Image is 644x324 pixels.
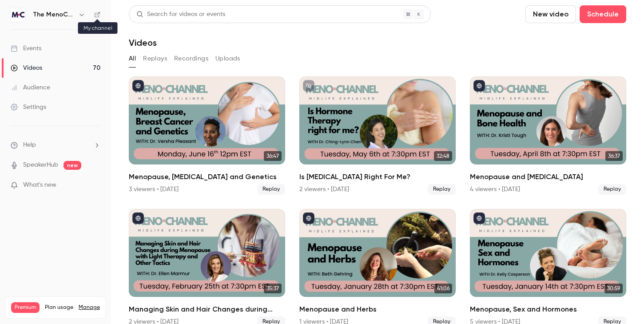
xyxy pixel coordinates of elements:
h2: Menopause, Sex and Hormones [470,304,626,315]
li: help-dropdown-opener [11,140,100,150]
span: 36:37 [605,151,623,161]
span: What's new [23,180,56,190]
button: New video [525,5,576,23]
div: 3 viewers • [DATE] [129,185,179,194]
button: published [303,212,314,224]
div: Settings [11,103,46,112]
h2: Menopause and Herbs [299,304,456,315]
div: Videos [11,64,42,72]
li: Menopause and Bone Health [470,76,626,195]
h6: The MenoChannel [33,10,75,19]
span: Replay [428,184,456,195]
section: Videos [129,5,626,319]
h2: Managing Skin and Hair Changes during Menopause w/ [MEDICAL_DATA] and Other Tactics [129,304,285,315]
span: Help [23,140,36,150]
span: Plan usage [45,304,73,311]
a: 32:48Is [MEDICAL_DATA] Right For Me?2 viewers • [DATE]Replay [299,76,456,195]
span: 32:48 [434,151,452,161]
span: Replay [257,184,285,195]
button: unpublished [303,80,314,92]
div: Search for videos or events [136,10,225,19]
div: 4 viewers • [DATE] [470,185,520,194]
button: Replays [143,52,167,66]
span: 30:59 [604,284,623,293]
iframe: Noticeable Trigger [90,181,100,189]
div: Events [11,44,41,53]
button: published [132,212,144,224]
a: Manage [79,304,100,311]
span: 35:37 [264,284,282,293]
div: Audience [11,83,50,92]
a: 36:37Menopause and [MEDICAL_DATA]4 viewers • [DATE]Replay [470,76,626,195]
a: SpeakerHub [23,160,58,170]
button: published [473,212,485,224]
h2: Is [MEDICAL_DATA] Right For Me? [299,172,456,182]
span: Replay [598,184,626,195]
button: All [129,52,136,66]
div: 2 viewers • [DATE] [299,185,349,194]
button: published [132,80,144,92]
h2: Menopause and [MEDICAL_DATA] [470,172,626,182]
a: 36:47Menopause, [MEDICAL_DATA] and Genetics3 viewers • [DATE]Replay [129,76,285,195]
button: Uploads [215,52,240,66]
button: Schedule [580,5,626,23]
span: Premium [11,302,40,313]
h2: Menopause, [MEDICAL_DATA] and Genetics [129,172,285,182]
span: 36:47 [264,151,282,161]
span: new [64,161,81,170]
span: 41:06 [434,284,452,293]
button: published [473,80,485,92]
h1: Videos [129,37,157,48]
li: Is Hormone Therapy Right For Me? [299,76,456,195]
img: The MenoChannel [11,8,25,22]
li: Menopause, Breast Cancer and Genetics [129,76,285,195]
button: Recordings [174,52,208,66]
